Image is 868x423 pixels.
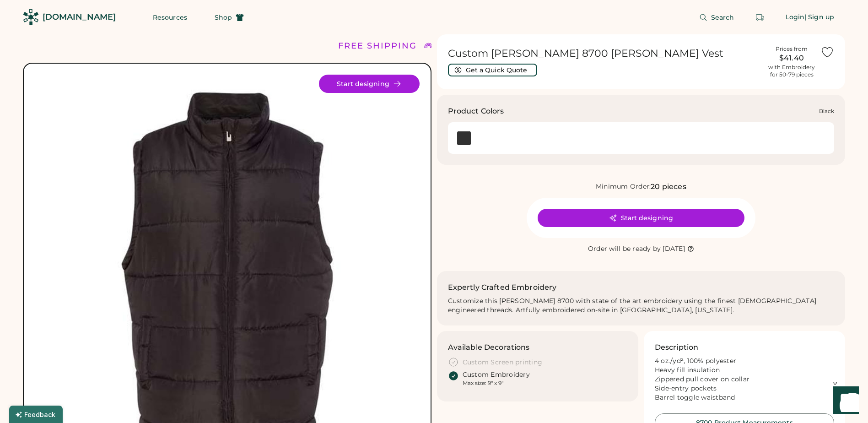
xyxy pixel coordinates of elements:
[448,64,537,76] button: Get a Quick Quote
[457,131,471,145] div: Black
[457,131,471,145] img: Black Swatch Image
[651,181,686,192] div: 20 pieces
[804,13,834,22] div: | Sign up
[786,13,805,22] div: Login
[463,380,503,387] div: Max size: 9" x 9"
[825,382,864,421] iframe: Front Chat
[776,45,808,53] div: Prices from
[142,8,198,27] button: Resources
[215,14,232,21] span: Shop
[655,357,834,402] div: 4 oz./yd², 100% polyester Heavy fill insulation Zippered pull cover on collar Side-entry pockets ...
[655,342,699,353] h3: Description
[751,8,769,27] button: Retrieve an order
[768,53,815,64] div: $41.40
[43,11,116,23] div: [DOMAIN_NAME]
[338,40,417,52] div: FREE SHIPPING
[448,282,557,293] h2: Expertly Crafted Embroidery
[319,75,420,93] button: Start designing
[588,244,661,254] div: Order will be ready by
[463,358,543,367] div: Custom Screen printing
[448,106,504,117] h3: Product Colors
[688,8,745,27] button: Search
[204,8,255,27] button: Shop
[448,47,763,60] h1: Custom [PERSON_NAME] 8700 [PERSON_NAME] Vest
[538,209,744,227] button: Start designing
[448,297,835,315] div: Customize this [PERSON_NAME] 8700 with state of the art embroidery using the finest [DEMOGRAPHIC_...
[768,64,815,78] div: with Embroidery for 50-79 pieces
[463,370,530,380] div: Custom Embroidery
[663,244,685,254] div: [DATE]
[711,14,734,21] span: Search
[819,108,834,115] div: Black
[596,182,651,191] div: Minimum Order:
[448,342,530,353] h3: Available Decorations
[23,9,39,25] img: Rendered Logo - Screens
